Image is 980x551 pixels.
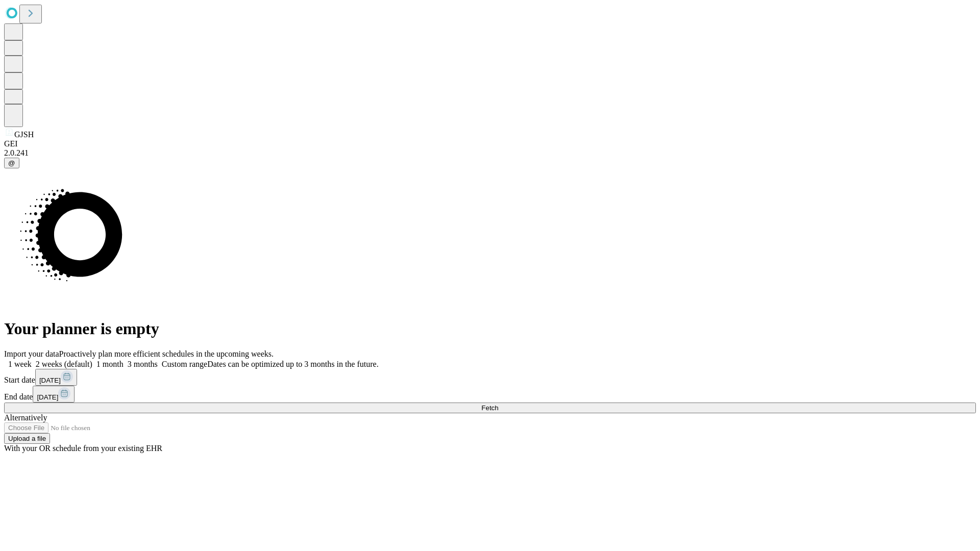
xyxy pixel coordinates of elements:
button: @ [4,158,19,168]
button: Upload a file [4,433,50,444]
div: GEI [4,139,976,148]
span: Alternatively [4,413,47,422]
span: GJSH [14,130,34,139]
span: @ [8,159,15,167]
h1: Your planner is empty [4,319,976,338]
button: [DATE] [33,386,75,403]
span: Fetch [481,404,498,412]
div: Start date [4,369,976,386]
span: [DATE] [37,393,58,401]
span: Import your data [4,349,59,358]
button: Fetch [4,403,976,413]
span: 3 months [128,360,158,368]
span: Dates can be optimized up to 3 months in the future. [207,360,378,368]
div: End date [4,386,976,403]
span: [DATE] [39,377,61,384]
span: 2 weeks (default) [36,360,92,368]
span: Proactively plan more efficient schedules in the upcoming weeks. [59,349,274,358]
span: 1 week [8,360,32,368]
button: [DATE] [35,369,77,386]
span: With your OR schedule from your existing EHR [4,444,162,453]
span: Custom range [162,360,207,368]
div: 2.0.241 [4,148,976,158]
span: 1 month [96,360,124,368]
